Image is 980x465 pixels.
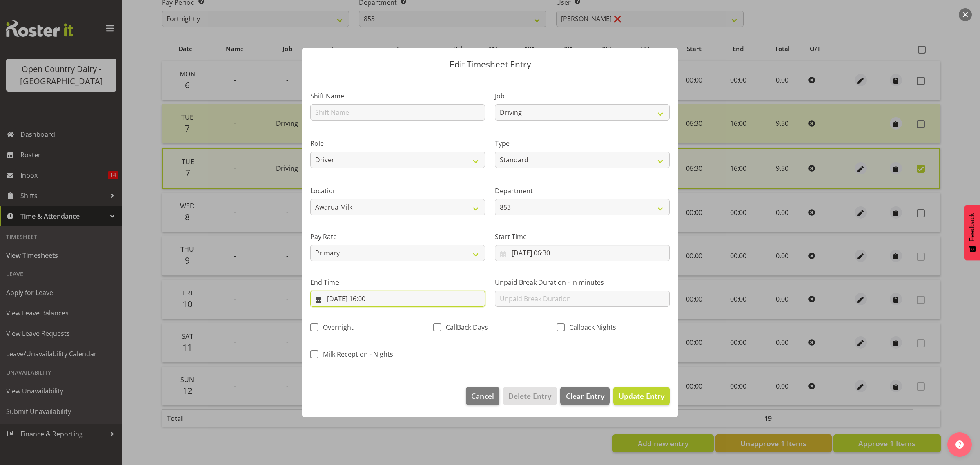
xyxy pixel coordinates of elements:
[495,232,670,241] label: Start Time
[310,291,485,307] input: Click to select...
[955,440,964,449] img: help-xxl-2.png
[503,387,557,405] button: Delete Entry
[310,60,670,69] p: Edit Timesheet Entry
[310,139,485,148] label: Role
[495,139,670,148] label: Type
[310,186,485,196] label: Location
[495,186,670,196] label: Department
[310,104,485,121] input: Shift Name
[508,391,551,401] span: Delete Entry
[318,350,393,358] span: Milk Reception - Nights
[565,323,616,331] span: Callback Nights
[495,245,670,261] input: Click to select...
[495,277,670,287] label: Unpaid Break Duration - in minutes
[613,387,670,405] button: Update Entry
[471,391,494,401] span: Cancel
[310,91,485,101] label: Shift Name
[310,232,485,241] label: Pay Rate
[619,391,664,401] span: Update Entry
[318,323,354,331] span: Overnight
[466,387,499,405] button: Cancel
[495,91,670,101] label: Job
[560,387,609,405] button: Clear Entry
[964,205,980,260] button: Feedback - Show survey
[441,323,488,331] span: CallBack Days
[495,291,670,307] input: Unpaid Break Duration
[310,277,485,287] label: End Time
[969,213,976,241] span: Feedback
[566,391,604,401] span: Clear Entry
